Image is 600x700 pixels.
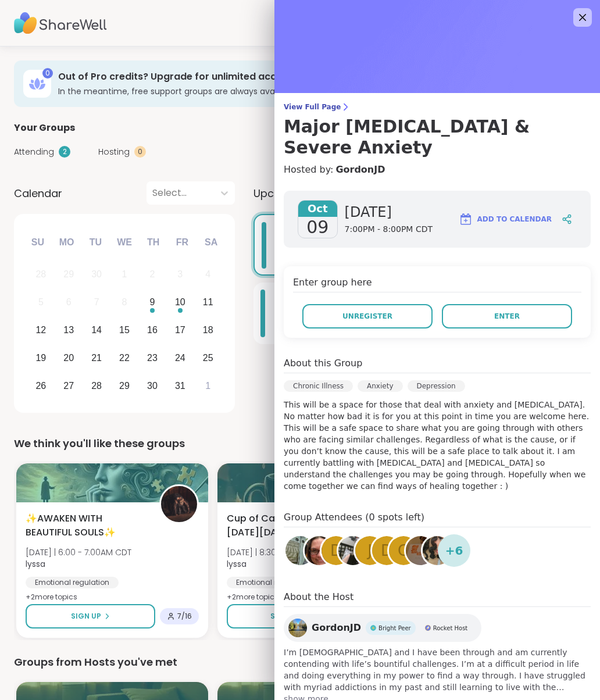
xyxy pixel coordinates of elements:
img: Vici [406,536,435,565]
a: g [387,534,420,567]
div: Choose Thursday, October 30th, 2025 [140,373,165,398]
div: Not available Wednesday, October 8th, 2025 [112,290,137,315]
div: Anxiety [358,380,402,392]
div: Choose Sunday, October 19th, 2025 [28,345,53,370]
a: GordonJDGordonJDBright PeerBright PeerRocket HostRocket Host [284,614,481,642]
div: 1 [122,266,127,282]
div: Not available Monday, October 6th, 2025 [56,290,81,315]
div: Not available Wednesday, October 1st, 2025 [112,262,137,287]
img: lyssa [161,486,197,522]
button: Unregister [302,304,433,328]
h3: In the meantime, free support groups are always available. [58,85,491,97]
div: Mo [53,230,79,255]
div: Choose Friday, October 10th, 2025 [167,290,192,315]
a: Lindsay_Linzerd [303,534,335,567]
div: Choose Tuesday, October 28th, 2025 [84,373,109,398]
img: ShareWell Logomark [459,212,473,226]
div: Choose Saturday, October 25th, 2025 [195,345,220,370]
div: 0 [42,68,53,78]
div: 23 [147,350,158,366]
div: 17 [175,322,185,338]
div: Fr [169,230,195,255]
span: GordonJD [312,621,361,635]
a: Vici [404,534,437,567]
img: carrie2 [285,536,315,565]
span: Upcoming [253,185,307,201]
div: 1 [205,378,210,394]
a: SinnersWinSometimes [421,534,453,567]
div: Choose Monday, October 20th, 2025 [56,345,81,370]
span: g [398,540,409,562]
span: D [381,540,392,562]
div: Emotional regulation [26,577,119,588]
div: 3 [177,266,183,282]
div: Not available Tuesday, September 30th, 2025 [84,262,109,287]
div: 8 [122,294,127,310]
a: huggy [337,534,369,567]
div: Choose Saturday, October 18th, 2025 [195,318,220,343]
span: Oct [298,201,337,217]
h3: Out of Pro credits? Upgrade for unlimited access to expert-led coaching groups. [58,70,491,83]
span: Your Groups [14,121,75,135]
span: View Full Page [284,102,591,112]
span: Attending [14,146,54,158]
b: lyssa [227,558,247,570]
span: 7 / 16 [177,612,192,621]
button: Add to Calendar [453,205,557,233]
div: Choose Monday, October 27th, 2025 [56,373,81,398]
div: Choose Thursday, October 16th, 2025 [140,318,165,343]
span: Sign Up [71,611,101,622]
div: 6 [66,294,72,310]
div: 31 [175,378,185,394]
div: 26 [35,378,46,394]
span: Bright Peer [378,624,411,633]
span: Rocket Host [433,624,468,633]
div: 29 [63,266,74,282]
h4: Hosted by: [284,163,591,177]
span: ✨AWAKEN WITH BEAUTIFUL SOULS✨ [26,512,147,540]
div: 25 [203,350,213,366]
div: 19 [35,350,46,366]
img: huggy [338,536,367,565]
span: Sign Up [270,611,301,622]
div: 30 [91,266,102,282]
div: 0 [134,146,146,158]
div: Choose Saturday, October 11th, 2025 [195,290,220,315]
div: 22 [119,350,130,366]
div: 15 [119,322,130,338]
span: [DATE] | 8:30 - 9:00AM CDT [227,547,333,558]
div: 12 [35,322,46,338]
p: This will be a space for those that deal with anxiety and [MEDICAL_DATA]. No matter how bad it is... [284,399,591,492]
div: Chronic Illness [284,380,353,392]
div: We think you'll like these groups [14,435,586,452]
div: Choose Wednesday, October 22nd, 2025 [112,345,137,370]
div: Not available Tuesday, October 7th, 2025 [84,290,109,315]
div: 4 [205,266,210,282]
div: Not available Saturday, October 4th, 2025 [195,262,220,287]
div: Choose Monday, October 13th, 2025 [56,318,81,343]
a: D [320,534,352,567]
div: Choose Sunday, October 26th, 2025 [28,373,53,398]
div: Choose Wednesday, October 29th, 2025 [112,373,137,398]
div: Choose Friday, October 24th, 2025 [167,345,192,370]
img: Bright Peer [370,625,376,631]
img: GordonJD [288,619,307,637]
div: Th [141,230,166,255]
div: 28 [91,378,102,394]
div: Choose Friday, October 17th, 2025 [167,318,192,343]
h4: Group Attendees (0 spots left) [284,510,591,527]
div: 20 [63,350,74,366]
div: 5 [38,294,44,310]
div: Choose Thursday, October 9th, 2025 [140,290,165,315]
div: 10 [175,294,185,310]
span: + 6 [445,542,463,559]
div: Choose Tuesday, October 21st, 2025 [84,345,109,370]
button: Enter [442,304,572,328]
div: Tu [83,230,108,255]
b: lyssa [26,558,45,570]
a: j [353,534,386,567]
div: 16 [147,322,158,338]
span: Calendar [14,185,62,201]
div: 21 [91,350,102,366]
span: j [367,540,372,562]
